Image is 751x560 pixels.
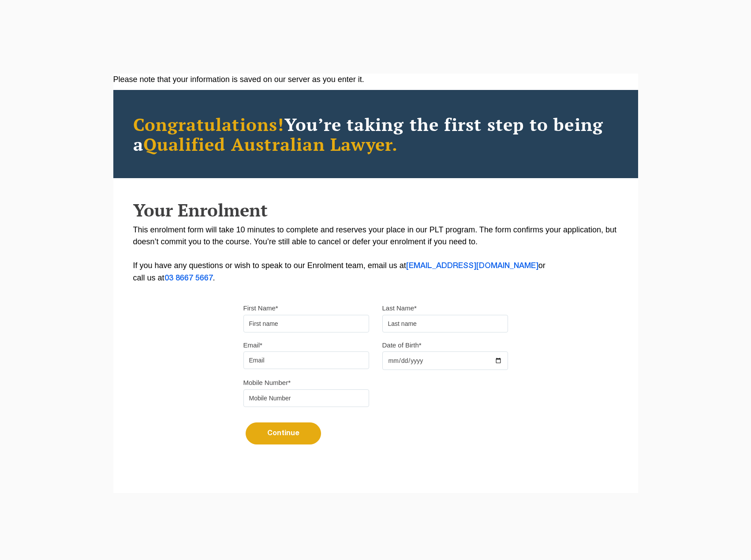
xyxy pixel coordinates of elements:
h2: Your Enrolment [133,200,618,220]
button: Continue [246,422,321,444]
a: [EMAIL_ADDRESS][DOMAIN_NAME] [406,262,538,269]
label: Mobile Number* [243,378,291,387]
a: 03 8667 5667 [164,275,213,282]
label: Last Name* [382,304,417,313]
input: Email [243,351,369,369]
label: First Name* [243,304,278,313]
span: Qualified Australian Lawyer. [143,132,398,156]
input: Mobile Number [243,389,369,407]
label: Date of Birth* [382,341,422,350]
input: First name [243,315,369,332]
label: Email* [243,341,262,350]
span: Congratulations! [133,112,284,136]
div: Please note that your information is saved on our server as you enter it. [113,74,638,86]
p: This enrolment form will take 10 minutes to complete and reserves your place in our PLT program. ... [133,224,618,284]
h2: You’re taking the first step to being a [133,114,618,154]
input: Last name [382,315,508,332]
